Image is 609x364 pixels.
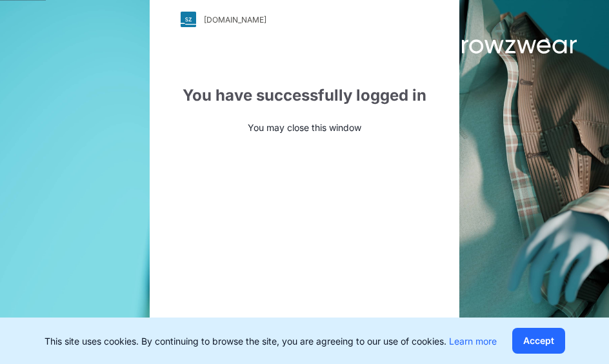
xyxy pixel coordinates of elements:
img: browzwear-logo.73288ffb.svg [415,32,577,56]
p: This site uses cookies. By continuing to browse the site, you are agreeing to our use of cookies. [45,334,497,348]
img: svg+xml;base64,PHN2ZyB3aWR0aD0iMjgiIGhlaWdodD0iMjgiIHZpZXdCb3g9IjAgMCAyOCAyOCIgZmlsbD0ibm9uZSIgeG... [181,12,196,27]
div: You have successfully logged in [181,84,428,107]
a: Learn more [449,336,497,347]
p: You may close this window [181,121,428,134]
a: [DOMAIN_NAME] [181,12,428,27]
button: Accept [512,328,565,354]
div: [DOMAIN_NAME] [204,15,266,25]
